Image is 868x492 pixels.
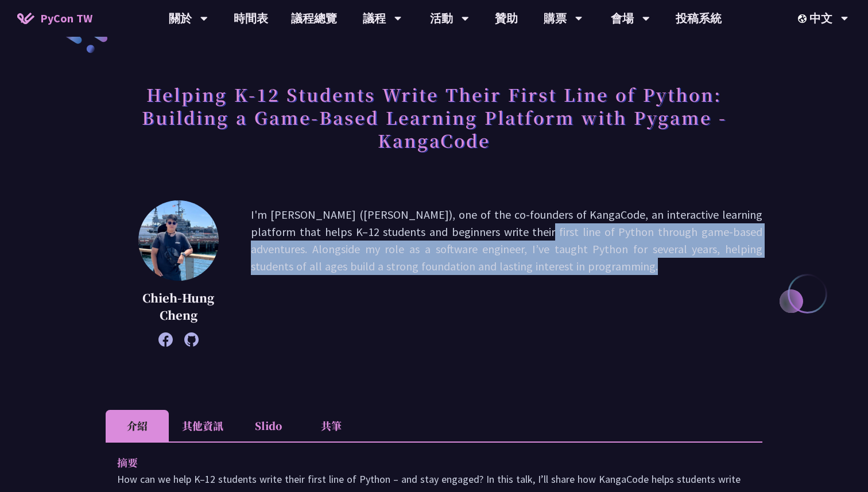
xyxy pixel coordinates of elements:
li: Slido [237,410,300,441]
span: PyCon TW [40,10,92,27]
p: Chieh-Hung Cheng [134,289,222,324]
p: I'm [PERSON_NAME] ([PERSON_NAME]), one of the co-founders of KangaCode, an interactive learning p... [251,206,762,341]
img: Chieh-Hung Cheng [138,200,219,281]
img: Home icon of PyCon TW 2025 [17,13,34,24]
li: 共筆 [300,410,363,441]
li: 其他資訊 [169,410,237,441]
li: 介紹 [106,410,169,441]
p: 摘要 [117,454,728,471]
h1: Helping K-12 Students Write Their First Line of Python: Building a Game-Based Learning Platform w... [106,77,762,157]
a: PyCon TW [6,4,104,33]
img: Locale Icon [798,14,809,23]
